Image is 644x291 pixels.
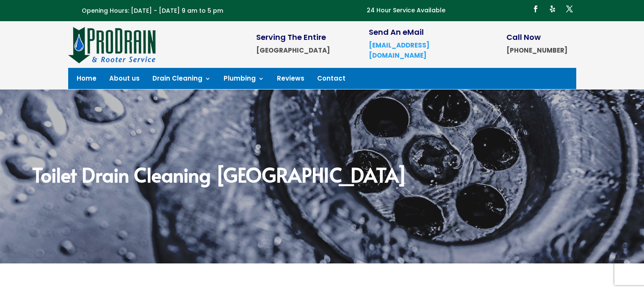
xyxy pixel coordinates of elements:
span: Call Now [506,32,541,42]
a: Follow on X [563,2,576,16]
h2: Toilet Drain Cleaning [GEOGRAPHIC_DATA] [32,165,612,188]
a: Plumbing [224,76,264,85]
a: Follow on Facebook [529,2,542,16]
a: Drain Cleaning [152,76,211,85]
img: site-logo-100h [68,25,157,64]
a: Home [77,76,97,85]
strong: [PHONE_NUMBER] [506,46,567,55]
span: Send An eMail [369,27,424,37]
p: 24 Hour Service Available [367,6,445,16]
a: [EMAIL_ADDRESS][DOMAIN_NAME] [369,41,429,60]
strong: [GEOGRAPHIC_DATA] [256,46,330,55]
a: Contact [317,76,345,85]
a: Follow on Yelp [546,2,559,16]
span: Opening Hours: [DATE] - [DATE] 9 am to 5 pm [82,6,223,15]
a: Reviews [277,76,304,85]
a: About us [109,76,140,85]
span: Serving The Entire [256,32,326,42]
